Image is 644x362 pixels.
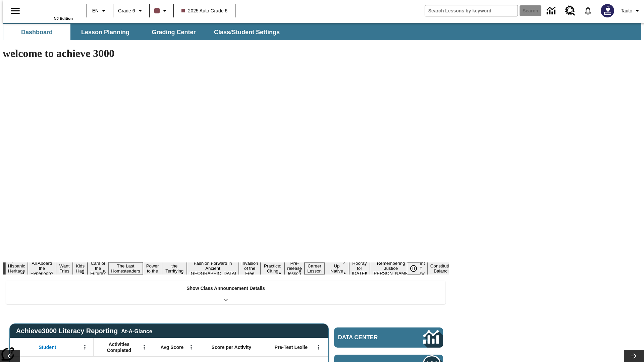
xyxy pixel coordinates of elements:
span: Data Center [338,334,401,341]
button: Slide 11 Mixed Practice: Citing Evidence [261,257,284,280]
button: Lesson Planning [72,24,139,40]
button: Slide 4 Dirty Jobs Kids Had To Do [73,252,88,285]
div: At-A-Glance [121,327,152,335]
button: Slide 8 Attack of the Terrifying Tomatoes [162,257,187,280]
span: EN [92,7,99,14]
a: Home [29,3,73,16]
button: Class/Student Settings [209,24,285,40]
div: SubNavbar [3,23,641,40]
img: Avatar [601,4,614,17]
div: Home [29,2,73,20]
span: 2025 Auto Grade 6 [181,7,228,14]
button: Dashboard [3,24,70,40]
a: Resource Center, Will open in new tab [561,2,579,20]
button: Slide 1 ¡Viva Hispanic Heritage Month! [5,257,28,280]
button: Slide 14 Cooking Up Native Traditions [324,257,349,280]
button: Open side menu [5,1,25,21]
p: Show Class Announcement Details [186,285,265,292]
button: Slide 5 Cars of the Future? [88,260,108,277]
button: Class color is dark brown. Change class color [152,5,171,17]
span: Pre-Test Lexile [275,344,308,350]
span: NJ Edition [54,16,73,20]
button: Open Menu [314,342,324,352]
button: Slide 13 Career Lesson [305,262,324,275]
button: Grading Center [140,24,207,40]
button: Slide 18 The Constitution's Balancing Act [428,257,460,280]
span: Avg Score [160,344,183,350]
button: Slide 6 The Last Homesteaders [108,262,143,275]
button: Open Menu [80,342,90,352]
span: Achieve3000 Literacy Reporting [16,327,152,335]
a: Notifications [579,2,597,19]
button: Slide 10 The Invasion of the Free CD [239,255,261,282]
a: Data Center [543,2,561,20]
div: Pause [407,262,427,275]
span: Score per Activity [212,344,252,350]
button: Lesson carousel, Next [624,350,644,362]
span: Grade 6 [118,7,135,14]
h1: welcome to achieve 3000 [3,47,449,60]
div: Show Class Announcement Details [6,281,445,304]
button: Grade: Grade 6, Select a grade [115,5,147,17]
button: Slide 7 Solar Power to the People [143,257,162,280]
button: Profile/Settings [618,5,644,17]
button: Slide 2 All Aboard the Hyperloop? [28,260,56,277]
button: Slide 3 Do You Want Fries With That? [56,252,73,285]
div: SubNavbar [3,24,286,40]
button: Slide 12 Pre-release lesson [284,260,305,277]
button: Open Menu [139,342,149,352]
span: Activities Completed [97,341,141,353]
input: search field [425,5,518,16]
button: Slide 15 Hooray for Constitution Day! [349,260,370,277]
span: Tauto [621,7,632,14]
button: Pause [407,262,420,275]
span: Student [39,344,56,350]
button: Language: EN, Select a language [89,5,111,17]
a: Data Center [334,327,443,348]
button: Slide 9 Fashion Forward in Ancient Rome [187,260,239,277]
button: Select a new avatar [597,2,618,19]
button: Slide 16 Remembering Justice O'Connor [370,260,412,277]
button: Open Menu [186,342,196,352]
